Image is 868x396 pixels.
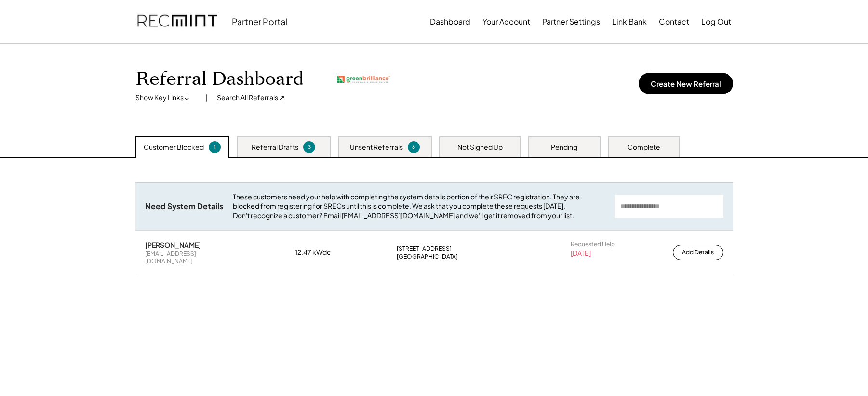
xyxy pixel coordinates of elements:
[210,144,219,151] div: 1
[233,192,605,221] div: These customers need your help with completing the system details portion of their SREC registrat...
[350,143,403,152] div: Unsent Referrals
[457,143,503,152] div: Not Signed Up
[145,201,223,211] div: Need System Details
[305,144,314,151] div: 3
[145,250,241,265] div: [EMAIL_ADDRESS][DOMAIN_NAME]
[337,76,390,83] img: greenbrilliance.png
[397,253,458,261] div: [GEOGRAPHIC_DATA]
[551,143,577,152] div: Pending
[252,143,298,152] div: Referral Drafts
[137,5,217,38] img: recmint-logotype%403x.png
[571,249,591,258] div: [DATE]
[409,144,418,151] div: 6
[217,93,285,103] div: Search All Referrals ↗
[639,73,733,94] button: Create New Referral
[571,240,615,248] div: Requested Help
[659,12,689,31] button: Contact
[673,245,723,260] button: Add Details
[135,68,304,91] h1: Referral Dashboard
[205,93,207,103] div: |
[628,143,660,152] div: Complete
[397,245,452,252] div: [STREET_ADDRESS]
[430,12,470,31] button: Dashboard
[542,12,600,31] button: Partner Settings
[145,240,201,249] div: [PERSON_NAME]
[232,16,287,27] div: Partner Portal
[701,12,731,31] button: Log Out
[295,248,343,257] div: 12.47 kWdc
[135,93,196,103] div: Show Key Links ↓
[482,12,530,31] button: Your Account
[144,143,204,152] div: Customer Blocked
[612,12,647,31] button: Link Bank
